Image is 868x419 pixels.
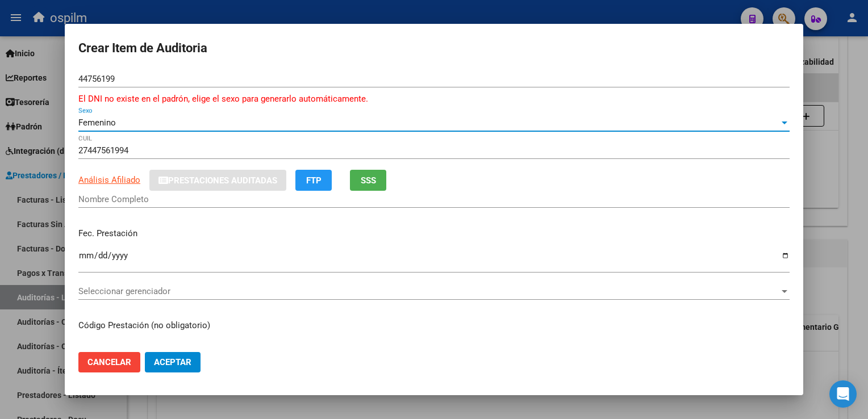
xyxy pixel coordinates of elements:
[78,352,140,372] button: Cancelar
[78,93,790,106] p: El DNI no existe en el padrón, elige el sexo para generarlo automáticamente.
[145,352,201,372] button: Aceptar
[78,37,790,59] h2: Crear Item de Auditoria
[78,319,790,332] p: Código Prestación (no obligatorio)
[350,170,386,191] button: SSS
[295,170,332,191] button: FTP
[829,380,857,408] div: Open Intercom Messenger
[78,286,779,296] span: Seleccionar gerenciador
[361,175,376,186] span: SSS
[78,175,140,185] span: Análisis Afiliado
[149,170,286,191] button: Prestaciones Auditadas
[87,357,131,367] span: Cancelar
[78,227,790,240] p: Fec. Prestación
[168,175,277,186] span: Prestaciones Auditadas
[306,175,322,186] span: FTP
[154,357,191,367] span: Aceptar
[78,118,116,128] span: Femenino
